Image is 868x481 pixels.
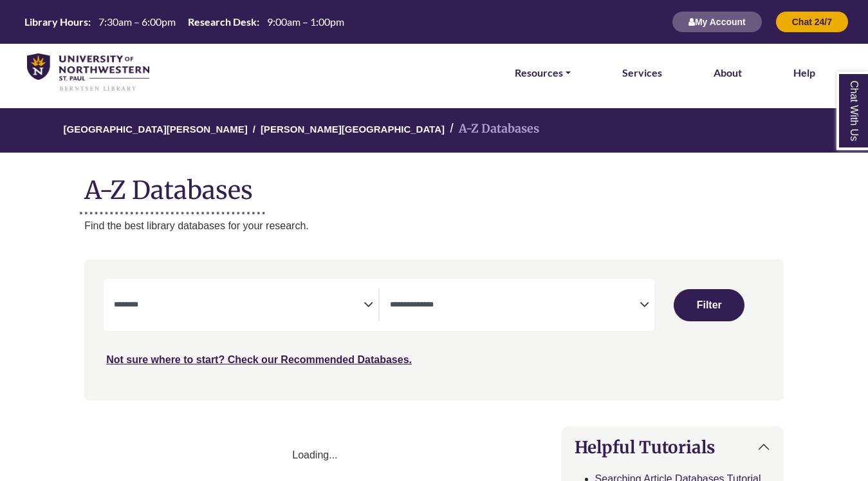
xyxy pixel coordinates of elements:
[84,165,784,205] h1: A-Z Databases
[445,120,539,138] li: A-Z Databases
[714,64,742,81] a: About
[515,64,571,81] a: Resources
[64,122,248,135] a: [GEOGRAPHIC_DATA][PERSON_NAME]
[267,15,344,28] span: 9:00am – 1:00pm
[793,64,815,81] a: Help
[106,354,412,365] a: Not sure where to start? Check our Recommended Databases.
[775,11,849,33] button: Chat 24/7
[183,15,260,28] th: Research Desk:
[19,15,349,30] a: Hours Today
[84,259,784,400] nav: Search filters
[114,301,364,311] textarea: Filter
[672,16,762,27] a: My Account
[261,122,445,135] a: [PERSON_NAME][GEOGRAPHIC_DATA]
[622,64,662,81] a: Services
[84,447,545,464] div: Loading...
[672,11,762,33] button: My Account
[562,427,783,467] button: Helpful Tutorials
[84,108,784,153] nav: breadcrumb
[19,15,91,28] th: Library Hours:
[27,53,149,92] img: library_home
[390,301,640,311] textarea: Filter
[98,15,176,28] span: 7:30am – 6:00pm
[674,289,744,321] button: Submit for Search Results
[84,218,784,234] p: Find the best library databases for your research.
[775,16,849,27] a: Chat 24/7
[19,15,349,27] table: Hours Today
